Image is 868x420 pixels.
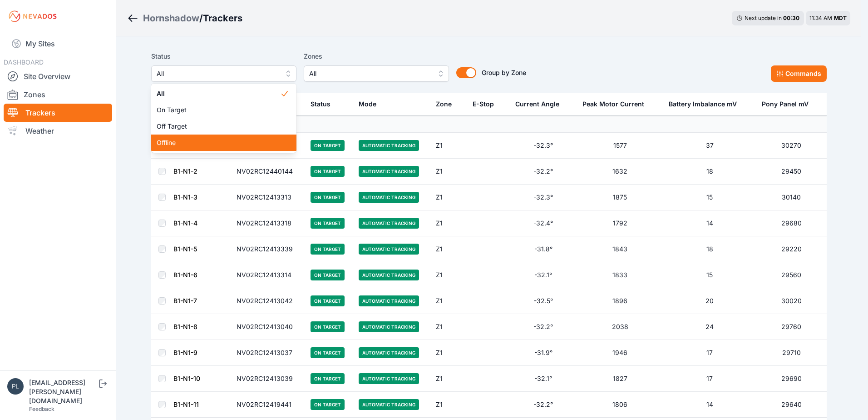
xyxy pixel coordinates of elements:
span: On Target [157,105,280,115]
span: All [157,68,278,79]
div: All [151,84,296,153]
span: Off Target [157,122,280,131]
span: Offline [157,138,280,147]
span: All [157,89,280,98]
button: All [151,65,296,82]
